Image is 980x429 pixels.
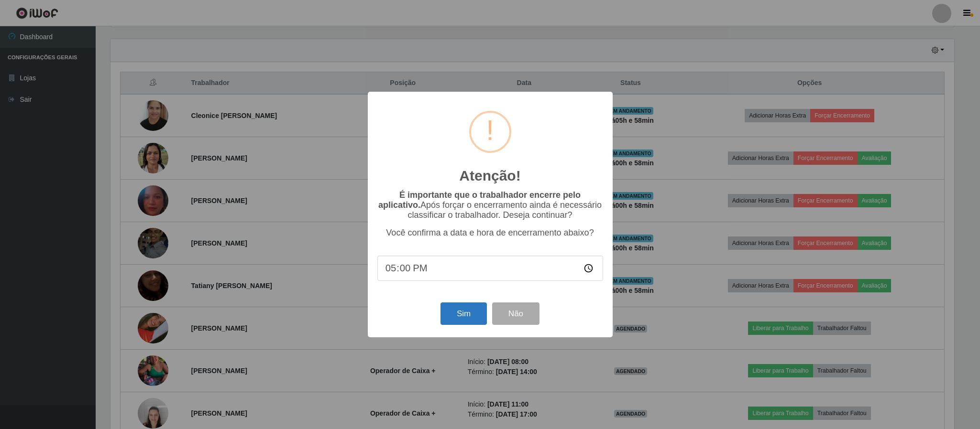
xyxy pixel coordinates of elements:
h2: Atenção! [459,167,520,184]
p: Após forçar o encerramento ainda é necessário classificar o trabalhador. Deseja continuar? [377,190,603,220]
button: Não [492,302,540,325]
p: Você confirma a data e hora de encerramento abaixo? [377,228,603,238]
b: É importante que o trabalhador encerre pelo aplicativo. [378,190,581,210]
button: Sim [440,302,487,325]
